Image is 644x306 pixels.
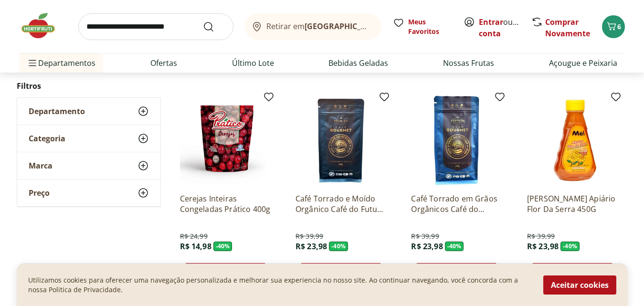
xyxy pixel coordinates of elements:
[180,193,271,214] a: Cerejas Inteiras Congeladas Prático 400g
[213,242,232,251] span: - 40 %
[329,242,348,251] span: - 40 %
[29,161,53,170] span: Marca
[17,76,161,95] h2: Filtros
[443,57,494,69] a: Nossas Frutas
[150,57,177,69] a: Ofertas
[411,193,502,214] a: Café Torrado em Grãos Orgânicos Café do Futuro 250g
[479,17,503,27] a: Entrar
[527,241,559,252] span: R$ 23,98
[305,21,465,32] b: [GEOGRAPHIC_DATA]/[GEOGRAPHIC_DATA]
[17,98,160,125] button: Departamento
[19,11,67,40] img: Hortifruti
[180,232,208,241] span: R$ 24,99
[527,193,618,214] a: [PERSON_NAME] Apiário Flor Da Serra 450G
[78,13,233,40] input: search
[527,95,618,186] img: Mel Bisnaga Apiário Flor Da Serra 450G
[29,134,65,143] span: Categoria
[27,52,38,74] button: Menu
[445,242,464,251] span: - 40 %
[393,17,452,36] a: Meus Favoritos
[328,57,388,69] a: Bebidas Geladas
[527,232,555,241] span: R$ 39,99
[28,275,532,295] p: Utilizamos cookies para oferecer uma navegação personalizada e melhorar sua experiencia no nosso ...
[479,16,521,39] span: ou
[29,188,50,198] span: Preço
[17,179,160,206] button: Preço
[17,125,160,152] button: Categoria
[602,15,625,38] button: Carrinho
[411,241,443,252] span: R$ 23,98
[296,193,386,214] a: Café Torrado e Moído Orgânico Café do Futuro 250g
[617,22,621,31] span: 6
[266,22,372,31] span: Retirar em
[17,152,160,179] button: Marca
[232,57,274,69] a: Último Lote
[560,242,580,251] span: - 40 %
[296,95,386,186] img: Café Torrado e Moído Orgânico Café do Futuro 250g
[180,241,211,252] span: R$ 14,98
[203,21,226,32] button: Submit Search
[408,17,452,36] span: Meus Favoritos
[545,17,590,39] a: Comprar Novamente
[245,13,381,40] button: Retirar em[GEOGRAPHIC_DATA]/[GEOGRAPHIC_DATA]
[27,52,95,74] span: Departamentos
[411,232,439,241] span: R$ 39,99
[549,57,617,69] a: Açougue e Peixaria
[296,232,323,241] span: R$ 39,99
[411,95,502,186] img: Café Torrado em Grãos Orgânicos Café do Futuro 250g
[29,106,85,116] span: Departamento
[296,241,327,252] span: R$ 23,98
[543,275,616,295] button: Aceitar cookies
[479,17,531,39] a: Criar conta
[180,95,271,186] img: Cerejas Inteiras Congeladas Prático 400g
